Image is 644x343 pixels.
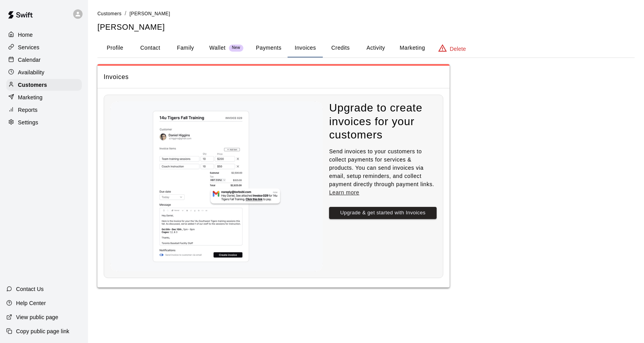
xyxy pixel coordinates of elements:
h5: [PERSON_NAME] [97,22,635,32]
p: Customers [18,81,47,89]
h4: Upgrade to create invoices for your customers [329,101,437,142]
a: Settings [6,117,82,128]
p: Reports [18,106,38,114]
p: Delete [450,45,466,53]
a: Reports [6,104,82,116]
button: Profile [97,39,133,57]
span: New [229,45,243,50]
button: Payments [250,39,288,57]
h6: Invoices [104,72,129,82]
p: Wallet [209,44,226,52]
p: Availability [18,68,45,76]
p: Calendar [18,56,41,64]
button: Contact [133,39,168,57]
button: Upgrade & get started with Invoices [329,207,437,219]
div: basic tabs example [97,39,635,57]
p: Contact Us [16,285,44,293]
a: Customers [97,10,122,16]
a: Marketing [6,92,82,103]
p: Services [18,43,40,51]
img: Nothing to see here [110,101,323,271]
a: Availability [6,66,82,78]
button: Invoices [288,39,323,57]
button: Marketing [393,39,431,57]
button: Credits [323,39,358,57]
span: [PERSON_NAME] [130,11,170,16]
button: Activity [358,39,393,57]
p: Marketing [18,93,43,101]
nav: breadcrumb [97,9,635,18]
button: Family [168,39,203,57]
span: Send invoices to your customers to collect payments for services & products. You can send invoice... [329,148,434,196]
p: Home [18,31,33,39]
p: Settings [18,119,38,126]
a: Home [6,29,82,41]
a: Customers [6,79,82,91]
p: Help Center [16,299,46,307]
a: Learn more [329,189,359,196]
li: / [125,9,126,18]
p: View public page [16,313,58,321]
a: Services [6,41,82,53]
a: Calendar [6,54,82,66]
span: Customers [97,11,122,16]
p: Copy public page link [16,327,69,335]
